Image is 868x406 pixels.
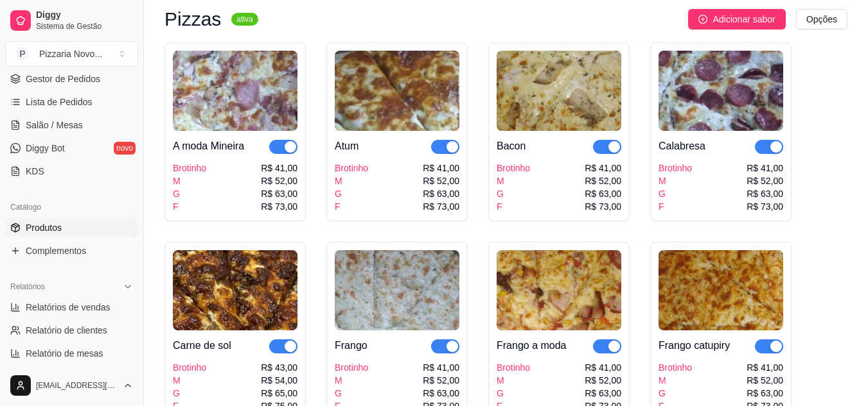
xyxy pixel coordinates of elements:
div: M [497,374,530,387]
div: R$ 54,00 [261,374,297,387]
img: product-image [335,51,459,131]
div: Frango a moda [497,338,567,353]
div: R$ 52,00 [423,374,459,387]
span: Salão / Mesas [26,119,83,131]
a: Salão / Mesas [5,115,138,135]
a: Lista de Pedidos [5,92,138,112]
div: Frango [335,338,368,353]
a: KDS [5,161,138,182]
div: R$ 52,00 [585,374,621,387]
div: G [335,187,368,200]
div: Catálogo [5,197,138,217]
a: Complementos [5,241,138,261]
img: product-image [497,51,621,131]
a: Produtos [5,217,138,238]
a: DiggySistema de Gestão [5,5,138,36]
div: R$ 41,00 [423,162,459,174]
img: product-image [173,51,297,131]
span: Adicionar sabor [713,12,775,26]
div: R$ 41,00 [585,162,621,174]
span: Relatório de clientes [26,324,107,337]
div: Brotinho [173,162,206,174]
div: R$ 41,00 [747,162,783,174]
div: F [497,200,530,213]
a: Diggy Botnovo [5,138,138,158]
div: Calabresa [659,139,705,154]
span: Diggy Bot [26,142,65,155]
div: R$ 52,00 [423,174,459,187]
div: F [173,200,206,213]
div: M [659,174,692,187]
a: Relatório de clientes [5,320,138,341]
span: [EMAIL_ADDRESS][DOMAIN_NAME] [36,380,118,391]
div: M [173,174,206,187]
span: P [16,47,29,60]
span: KDS [26,165,44,178]
a: Relatórios de vendas [5,297,138,317]
div: R$ 73,00 [423,200,459,213]
img: product-image [173,250,297,330]
div: Brotinho [335,361,368,374]
div: R$ 73,00 [747,200,783,213]
span: Complementos [26,244,86,257]
div: Frango catupiry [659,338,730,353]
div: M [497,174,530,187]
span: Opções [806,12,837,26]
div: G [335,387,368,400]
div: F [659,200,692,213]
a: Relatório de mesas [5,343,138,364]
div: R$ 63,00 [423,387,459,400]
span: Sistema de Gestão [36,21,133,31]
div: R$ 52,00 [585,174,621,187]
div: Brotinho [173,361,206,374]
img: product-image [659,250,783,330]
span: plus-circle [698,15,707,24]
div: R$ 63,00 [261,187,297,200]
div: G [173,187,206,200]
div: R$ 63,00 [585,387,621,400]
div: Brotinho [659,162,692,174]
span: Gestor de Pedidos [26,72,100,85]
button: Adicionar sabor [688,9,785,30]
div: R$ 52,00 [747,374,783,387]
div: R$ 41,00 [261,162,297,174]
div: R$ 52,00 [261,174,297,187]
span: Relatório de mesas [26,347,103,360]
img: product-image [497,250,621,330]
div: R$ 41,00 [423,361,459,374]
div: M [335,174,368,187]
span: Relatórios [10,282,45,292]
div: R$ 43,00 [261,361,297,374]
img: product-image [659,51,783,131]
div: R$ 63,00 [747,187,783,200]
div: G [659,187,692,200]
div: G [497,187,530,200]
div: R$ 63,00 [423,187,459,200]
div: G [497,387,530,400]
div: F [335,200,368,213]
div: A moda Mineira [173,139,244,154]
div: R$ 63,00 [747,387,783,400]
div: Brotinho [497,361,530,374]
div: Brotinho [497,162,530,174]
div: Pizzaria Novo ... [39,47,102,60]
div: G [173,387,206,400]
button: Opções [796,9,847,30]
div: G [659,387,692,400]
div: Atum [335,139,359,154]
div: R$ 73,00 [261,200,297,213]
span: Produtos [26,221,62,234]
div: M [173,374,206,387]
button: Select a team [5,41,138,67]
div: Carne de sol [173,338,231,353]
div: R$ 73,00 [585,200,621,213]
div: M [335,374,368,387]
div: Brotinho [335,162,368,174]
div: R$ 65,00 [261,387,297,400]
div: Brotinho [659,361,692,374]
span: Diggy [36,10,133,21]
div: R$ 41,00 [747,361,783,374]
div: R$ 41,00 [585,361,621,374]
span: Relatórios de vendas [26,301,111,314]
h3: Pizzas [164,12,221,27]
